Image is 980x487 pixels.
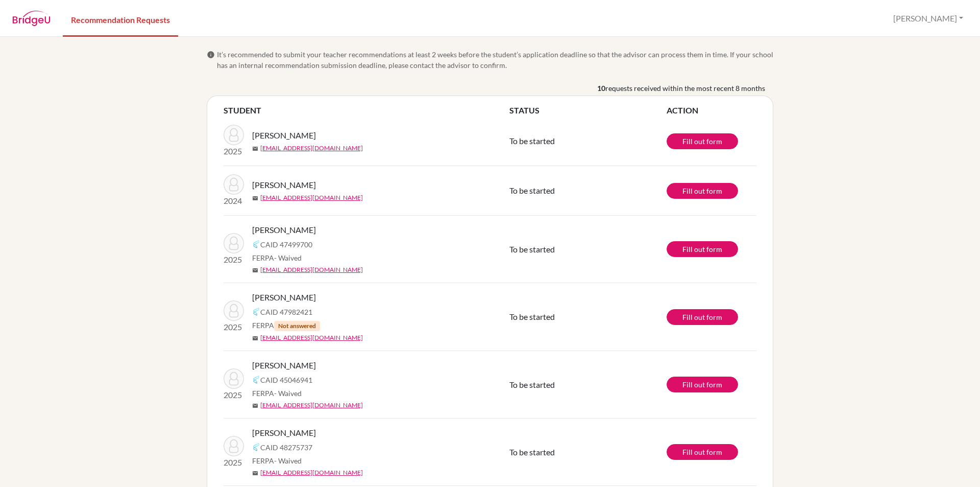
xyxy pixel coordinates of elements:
[224,174,244,195] img: Poudel, Prabesh
[252,376,260,384] img: Common App logo
[667,377,738,392] a: Fill out form
[252,224,316,236] span: [PERSON_NAME]
[509,136,555,146] span: To be started
[597,83,605,94] b: 10
[274,389,302,398] span: - Waived
[274,253,302,262] span: - Waived
[224,233,244,253] img: Thakur, Suman
[224,368,244,389] img: Acharya, Samir
[509,244,555,254] span: To be started
[509,185,555,195] span: To be started
[224,300,244,321] img: Raut, Teju
[260,193,363,202] a: [EMAIL_ADDRESS][DOMAIN_NAME]
[224,125,244,145] img: Batas, Hardik
[260,442,312,453] span: CAID 48275737
[667,104,756,117] th: ACTION
[217,49,773,71] span: It’s recommended to submit your teacher recommendations at least 2 weeks before the student’s app...
[224,389,244,401] p: 2025
[252,240,260,248] img: Common App logo
[224,145,244,157] p: 2025
[260,401,363,410] a: [EMAIL_ADDRESS][DOMAIN_NAME]
[252,388,302,399] span: FERPA
[667,133,738,149] a: Fill out form
[63,2,178,37] a: Recommendation Requests
[605,83,765,94] span: requests received within the most recent 8 months
[252,443,260,451] img: Common App logo
[207,51,215,59] span: info
[274,456,302,465] span: - Waived
[252,455,302,466] span: FERPA
[224,104,509,117] th: STUDENT
[252,470,258,476] span: mail
[260,144,363,153] a: [EMAIL_ADDRESS][DOMAIN_NAME]
[274,321,320,331] span: Not answered
[252,320,320,331] span: FERPA
[509,104,667,117] th: STATUS
[224,436,244,456] img: Bhandari, Pratik
[509,380,555,389] span: To be started
[260,307,312,317] span: CAID 47982421
[252,427,316,439] span: [PERSON_NAME]
[260,239,312,250] span: CAID 47499700
[252,308,260,316] img: Common App logo
[252,195,258,201] span: mail
[667,444,738,460] a: Fill out form
[667,183,738,199] a: Fill out form
[889,9,968,28] button: [PERSON_NAME]
[252,267,258,273] span: mail
[252,403,258,409] span: mail
[252,252,302,263] span: FERPA
[224,253,244,266] p: 2025
[252,359,316,372] span: [PERSON_NAME]
[252,129,316,142] span: [PERSON_NAME]
[260,468,363,477] a: [EMAIL_ADDRESS][DOMAIN_NAME]
[12,11,51,26] img: BridgeU logo
[224,321,244,333] p: 2025
[224,195,244,207] p: 2024
[252,146,258,152] span: mail
[260,333,363,342] a: [EMAIL_ADDRESS][DOMAIN_NAME]
[260,265,363,274] a: [EMAIL_ADDRESS][DOMAIN_NAME]
[224,456,244,469] p: 2025
[509,447,555,457] span: To be started
[667,309,738,325] a: Fill out form
[252,179,316,191] span: [PERSON_NAME]
[509,312,555,321] span: To be started
[252,335,258,341] span: mail
[667,241,738,257] a: Fill out form
[252,291,316,304] span: [PERSON_NAME]
[260,375,312,385] span: CAID 45046941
